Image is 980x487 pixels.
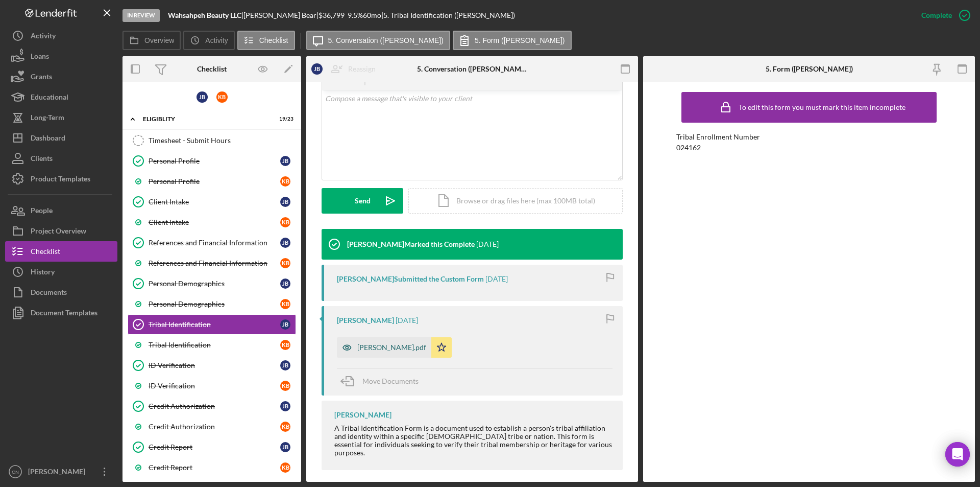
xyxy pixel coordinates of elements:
[128,376,296,396] a: ID VerificationKB
[149,280,280,288] div: Personal Demographics
[766,65,853,73] div: 5. Form ([PERSON_NAME])
[5,262,117,282] a: History
[280,217,290,227] div: K B
[128,233,296,253] a: References and Financial InformationJB
[149,218,280,226] div: Client Intake
[275,116,293,122] div: 19 / 23
[128,396,296,416] a: Credit AuthorizationJB
[168,11,241,19] b: Wahsahpeh Beauty LLC
[128,294,296,314] a: Personal DemographicsKB
[5,107,117,128] a: Long-Term
[128,335,296,355] a: Tribal IdentificationKB
[362,377,419,385] span: Move Documents
[381,11,515,19] div: | 5. Tribal Identification ([PERSON_NAME])
[417,65,528,73] div: 5. Conversation ([PERSON_NAME])
[12,469,19,475] text: CN
[337,316,394,324] div: [PERSON_NAME]
[5,128,117,148] button: Dashboard
[280,422,290,432] div: K B
[128,130,296,151] a: Timesheet - Submit Hours
[5,66,117,87] button: Grants
[280,442,290,452] div: J B
[197,65,227,73] div: Checklist
[128,151,296,171] a: Personal ProfileJB
[149,259,280,267] div: References and Financial Information
[5,46,117,66] a: Loans
[183,31,234,50] button: Activity
[128,355,296,376] a: ID VerificationJB
[128,437,296,457] a: Credit ReportJB
[355,188,371,214] div: Send
[128,212,296,233] a: Client IntakeKB
[149,443,280,451] div: Credit Report
[5,303,117,323] button: Document Templates
[5,148,117,169] button: Clients
[128,192,296,212] a: Client IntakeJB
[122,31,181,50] button: Overview
[197,91,208,103] div: J B
[31,87,68,110] div: Educational
[453,31,572,50] button: 5. Form ([PERSON_NAME])
[280,381,290,391] div: K B
[476,240,499,248] time: 2025-02-07 18:58
[205,36,228,44] label: Activity
[31,200,53,223] div: People
[337,275,484,283] div: [PERSON_NAME] Submitted the Custom Form
[280,360,290,370] div: J B
[5,221,117,241] a: Project Overview
[149,239,280,247] div: References and Financial Information
[280,340,290,350] div: K B
[676,133,942,141] div: Tribal Enrollment Number
[5,87,117,107] button: Educational
[31,26,56,49] div: Activity
[5,282,117,303] button: Documents
[357,343,426,352] div: [PERSON_NAME].pdf
[363,11,381,19] div: 60 mo
[149,198,280,206] div: Client Intake
[243,11,318,19] div: [PERSON_NAME] Bear |
[280,462,290,473] div: K B
[280,299,290,309] div: K B
[739,103,905,111] div: To edit this form you must mark this item incomplete
[128,171,296,192] a: Personal ProfileKB
[328,36,444,44] label: 5. Conversation ([PERSON_NAME])
[259,36,288,44] label: Checklist
[31,303,97,326] div: Document Templates
[128,273,296,294] a: Personal DemographicsJB
[5,169,117,189] button: Product Templates
[945,442,970,467] div: Open Intercom Messenger
[122,9,160,22] div: In Review
[149,320,280,329] div: Tribal Identification
[149,463,280,472] div: Credit Report
[318,11,345,19] span: $36,799
[149,402,280,410] div: Credit Authorization
[128,253,296,273] a: References and Financial InformationKB
[31,241,60,264] div: Checklist
[322,188,403,214] button: Send
[237,31,295,50] button: Checklist
[311,63,323,75] div: J B
[31,46,49,69] div: Loans
[149,341,280,349] div: Tribal Identification
[280,319,290,330] div: J B
[168,11,243,19] div: |
[31,66,52,89] div: Grants
[31,107,64,130] div: Long-Term
[337,368,429,394] button: Move Documents
[306,31,450,50] button: 5. Conversation ([PERSON_NAME])
[5,200,117,221] button: People
[128,457,296,478] a: Credit ReportKB
[337,337,452,358] button: [PERSON_NAME].pdf
[5,26,117,46] button: Activity
[31,221,86,244] div: Project Overview
[143,116,268,122] div: Eligiblity
[144,36,174,44] label: Overview
[280,401,290,411] div: J B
